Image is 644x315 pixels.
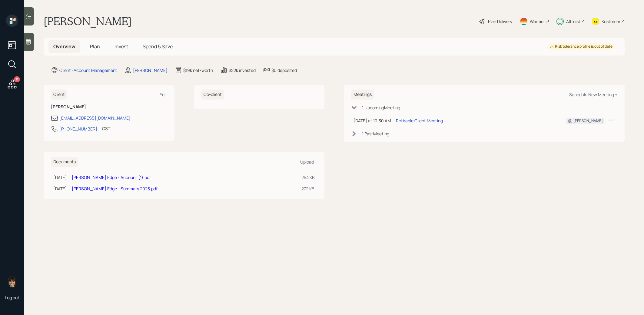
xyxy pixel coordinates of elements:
div: [PERSON_NAME] [573,118,603,124]
a: [PERSON_NAME] Edge - Account (1).pdf [72,174,151,180]
div: 272 KB [301,185,315,192]
div: 1 Past Meeting [362,130,389,137]
div: [DATE] at 10:30 AM [354,117,391,124]
a: [PERSON_NAME] Edge - Summary 2023.pdf [72,186,158,191]
div: $0 deposited [271,67,297,73]
h6: Documents [51,157,78,167]
div: [DATE] [53,185,67,192]
div: Upload + [300,159,317,165]
div: Schedule New Meeting + [569,92,617,97]
div: [DATE] [53,174,67,181]
span: Plan [90,43,100,50]
div: 1 Upcoming Meeting [362,104,400,111]
span: Overview [53,43,75,50]
h6: Co-client [201,90,224,100]
div: Risk tolerance profile is out of date [550,44,612,49]
div: Kustomer [602,18,620,25]
div: Retirable Client Meeting [396,117,443,124]
span: Spend & Save [143,43,173,50]
div: $19k net-worth [183,67,213,73]
div: Client · Account Management [59,67,117,73]
div: $22k invested [229,67,256,73]
h6: Meetings [351,90,374,100]
h6: [PERSON_NAME] [51,104,167,110]
div: [PERSON_NAME] [133,67,168,73]
div: CST [102,125,110,132]
div: Warmer [530,18,545,25]
div: [PHONE_NUMBER] [59,126,97,132]
span: Invest [115,43,128,50]
div: Log out [5,295,19,300]
img: treva-nostdahl-headshot.png [6,275,18,287]
div: [EMAIL_ADDRESS][DOMAIN_NAME] [59,115,131,121]
div: Altruist [566,18,580,25]
h6: Client [51,90,67,100]
div: 254 KB [301,174,315,181]
div: Edit [160,92,167,97]
div: Plan Delivery [488,18,512,25]
div: 11 [14,76,20,82]
h1: [PERSON_NAME] [44,15,132,28]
